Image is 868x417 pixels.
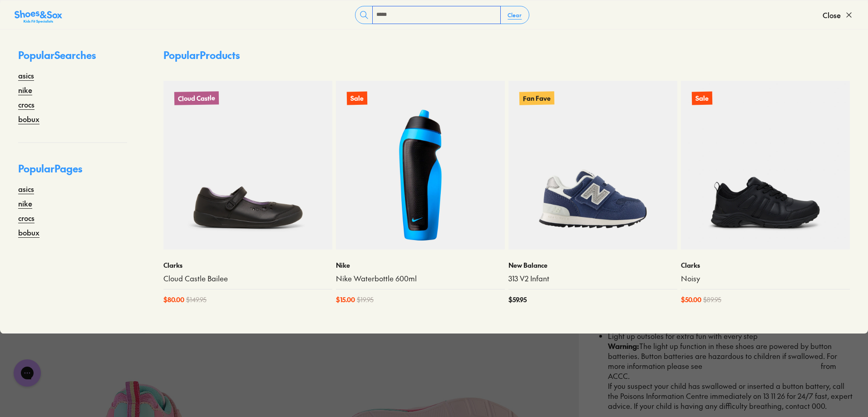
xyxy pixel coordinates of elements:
span: Close [823,10,841,20]
p: Clarks [681,260,850,270]
span: $ 59.95 [508,295,527,304]
iframe: Gorgias live chat messenger [9,356,45,390]
p: Cloud Castle [174,91,219,105]
a: asics [18,70,34,81]
p: The light up function in these shoes are powered by button batteries. Button batteries are hazard... [608,341,853,381]
p: Popular Products [163,48,240,63]
a: crocs [18,99,35,110]
p: Sale [692,92,712,105]
a: button batteries safety information [702,361,821,371]
a: nike [18,198,32,209]
p: Fan Fave [519,91,554,105]
span: $ 149.95 [186,295,207,304]
a: Cloud Castle Bailee [163,274,332,284]
a: Cloud Castle [163,81,332,250]
a: nike [18,84,32,95]
img: SNS_Logo_Responsive.svg [15,10,62,24]
a: Nike Waterbottle 600ml [336,274,505,284]
a: Noisy [681,274,850,284]
li: Light up outsoles for extra fun with every step [608,331,853,341]
button: Clear [500,7,529,23]
span: $ 50.00 [681,295,701,304]
p: New Balance [508,260,677,270]
span: $ 19.95 [357,295,374,304]
a: Sale [336,81,505,250]
a: bobux [18,227,39,238]
a: Fan Fave [508,81,677,250]
a: bobux [18,113,39,124]
a: 313 V2 Infant [508,274,677,284]
p: Popular Pages [18,161,127,183]
strong: Warning: [608,341,639,351]
span: $ 89.95 [703,295,721,304]
a: Sale [681,81,850,250]
p: Popular Searches [18,48,127,70]
p: If you suspect your child has swallowed or inserted a button battery, call the Poisons Informatio... [608,381,853,411]
p: Sale [347,92,367,105]
a: asics [18,183,34,194]
p: Clarks [163,260,332,270]
p: Nike [336,260,505,270]
span: $ 15.00 [336,295,355,304]
a: Shoes &amp; Sox [15,8,62,22]
button: Close [823,5,853,25]
a: crocs [18,212,35,223]
span: $ 80.00 [163,295,184,304]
